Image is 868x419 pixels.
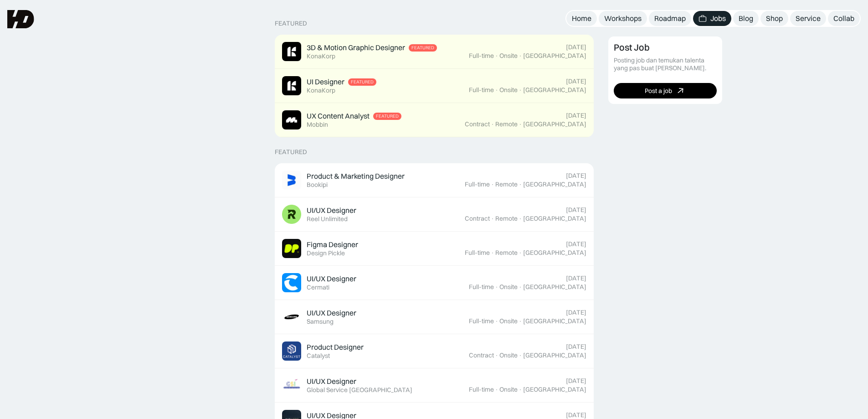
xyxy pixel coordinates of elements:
[282,307,301,326] img: Job Image
[275,103,594,137] a: Job ImageUX Content AnalystFeaturedMobbin[DATE]Contract·Remote·[GEOGRAPHIC_DATA]
[411,45,434,51] div: Featured
[566,206,586,214] div: [DATE]
[275,266,594,300] a: Job ImageUI/UX DesignerCermati[DATE]Full-time·Onsite·[GEOGRAPHIC_DATA]
[307,274,356,284] div: UI/UX Designer
[833,14,854,23] div: Collab
[566,78,586,85] div: [DATE]
[307,249,345,257] div: Design Pickle
[307,318,334,326] div: Samsung
[566,112,586,119] div: [DATE]
[307,87,335,94] div: KonaKorp
[519,52,522,60] div: ·
[307,77,344,87] div: UI Designer
[307,386,412,394] div: Global Service [GEOGRAPHIC_DATA]
[499,386,518,393] div: Onsite
[491,215,494,222] div: ·
[654,14,686,23] div: Roadmap
[465,249,490,257] div: Full-time
[307,171,405,181] div: Product & Marketing Designer
[523,52,586,60] div: [GEOGRAPHIC_DATA]
[614,42,650,53] div: Post Job
[491,181,494,188] div: ·
[469,283,494,291] div: Full-time
[523,249,586,257] div: [GEOGRAPHIC_DATA]
[760,11,788,26] a: Shop
[282,376,301,395] img: Job Image
[307,352,330,360] div: Catalyst
[499,317,518,325] div: Onsite
[739,14,753,23] div: Blog
[282,110,301,129] img: Job Image
[495,120,518,128] div: Remote
[275,197,594,232] a: Job ImageUI/UX DesignerReel Unlimited[DATE]Contract·Remote·[GEOGRAPHIC_DATA]
[599,11,647,26] a: Workshops
[566,309,586,316] div: [DATE]
[495,215,518,222] div: Remote
[469,352,494,359] div: Contract
[282,273,301,292] img: Job Image
[499,86,518,94] div: Onsite
[469,86,494,94] div: Full-time
[499,52,518,60] div: Onsite
[495,181,518,188] div: Remote
[307,181,328,189] div: Bookipi
[495,386,498,393] div: ·
[275,69,594,103] a: Job ImageUI DesignerFeaturedKonaKorp[DATE]Full-time·Onsite·[GEOGRAPHIC_DATA]
[307,284,329,291] div: Cermati
[572,14,591,23] div: Home
[282,42,301,61] img: Job Image
[275,20,307,27] div: Featured
[519,352,522,359] div: ·
[376,114,399,119] div: Featured
[307,206,356,215] div: UI/UX Designer
[307,377,356,386] div: UI/UX Designer
[465,215,490,222] div: Contract
[469,52,494,60] div: Full-time
[275,300,594,334] a: Job ImageUI/UX DesignerSamsung[DATE]Full-time·Onsite·[GEOGRAPHIC_DATA]
[491,249,494,257] div: ·
[733,11,759,26] a: Blog
[523,181,586,188] div: [GEOGRAPHIC_DATA]
[469,386,494,393] div: Full-time
[499,283,518,291] div: Onsite
[523,86,586,94] div: [GEOGRAPHIC_DATA]
[519,249,522,257] div: ·
[796,14,821,23] div: Service
[351,79,374,85] div: Featured
[275,35,594,69] a: Job Image3D & Motion Graphic DesignerFeaturedKonaKorp[DATE]Full-time·Onsite·[GEOGRAPHIC_DATA]
[710,14,726,23] div: Jobs
[645,87,672,94] div: Post a job
[519,386,522,393] div: ·
[469,317,494,325] div: Full-time
[566,240,586,248] div: [DATE]
[307,342,364,352] div: Product Designer
[282,76,301,95] img: Job Image
[828,11,860,26] a: Collab
[519,283,522,291] div: ·
[282,205,301,224] img: Job Image
[523,120,586,128] div: [GEOGRAPHIC_DATA]
[523,352,586,359] div: [GEOGRAPHIC_DATA]
[275,334,594,368] a: Job ImageProduct DesignerCatalyst[DATE]Contract·Onsite·[GEOGRAPHIC_DATA]
[282,171,301,190] img: Job Image
[519,120,522,128] div: ·
[693,11,731,26] a: Jobs
[307,308,356,318] div: UI/UX Designer
[307,240,358,249] div: Figma Designer
[495,52,498,60] div: ·
[499,352,518,359] div: Onsite
[523,386,586,393] div: [GEOGRAPHIC_DATA]
[275,148,307,156] div: Featured
[566,377,586,385] div: [DATE]
[282,341,301,361] img: Job Image
[307,43,405,52] div: 3D & Motion Graphic Designer
[523,283,586,291] div: [GEOGRAPHIC_DATA]
[790,11,826,26] a: Service
[523,215,586,222] div: [GEOGRAPHIC_DATA]
[307,121,328,129] div: Mobbin
[465,181,490,188] div: Full-time
[604,14,642,23] div: Workshops
[495,317,498,325] div: ·
[465,120,490,128] div: Contract
[275,163,594,197] a: Job ImageProduct & Marketing DesignerBookipi[DATE]Full-time·Remote·[GEOGRAPHIC_DATA]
